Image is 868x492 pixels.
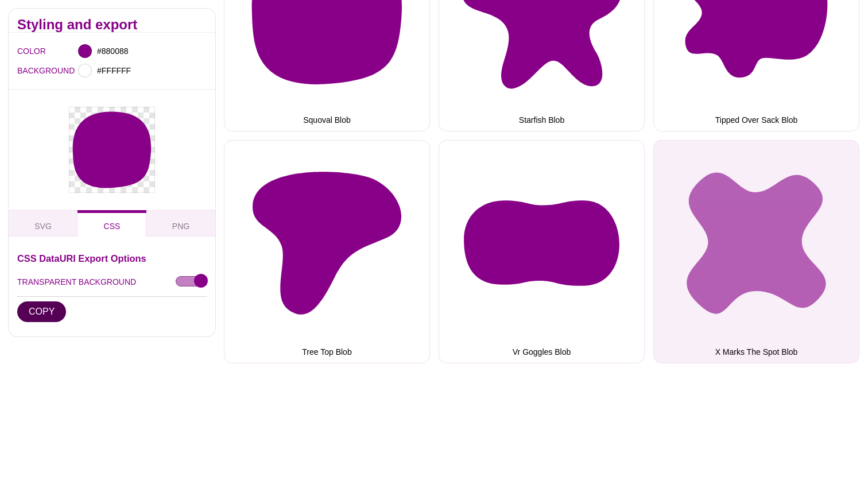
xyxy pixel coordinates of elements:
[34,222,52,231] span: SVG
[17,254,207,263] h3: CSS DataURI Export Options
[17,301,66,322] button: COPY
[17,63,32,78] label: BACKGROUND
[9,210,77,237] button: SVG
[653,140,859,363] button: X Marks The Spot Blob
[17,20,207,29] h2: Styling and export
[172,222,189,231] span: PNG
[224,140,430,363] button: Tree Top Blob
[439,140,645,363] button: Vr Goggles Blob
[17,274,136,289] label: TRANSPARENT BACKGROUND
[146,210,215,237] button: PNG
[17,44,32,59] label: COLOR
